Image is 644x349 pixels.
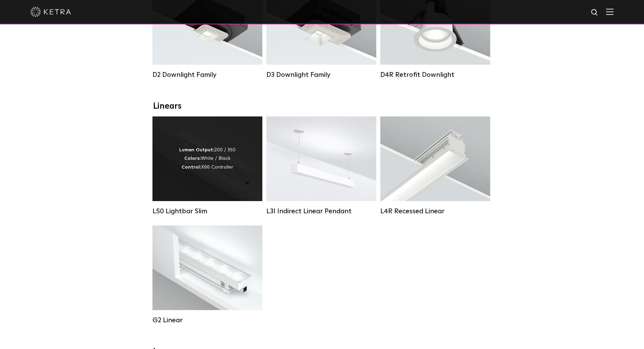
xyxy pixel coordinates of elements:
div: LS0 Lightbar Slim [152,207,262,215]
a: LS0 Lightbar Slim Lumen Output:200 / 350Colors:White / BlackControl:X96 Controller [152,116,262,215]
div: D3 Downlight Family [266,71,376,79]
a: L3I Indirect Linear Pendant Lumen Output:400 / 600 / 800 / 1000Housing Colors:White / BlackContro... [266,116,376,215]
div: 200 / 350 White / Black X96 Controller [179,146,236,172]
a: L4R Recessed Linear Lumen Output:400 / 600 / 800 / 1000Colors:White / BlackControl:Lutron Clear C... [380,116,490,215]
div: L4R Recessed Linear [380,207,490,215]
strong: Control: [182,165,201,170]
img: ketra-logo-2019-white [30,7,71,17]
div: G2 Linear [152,316,262,324]
strong: Colors: [184,156,201,161]
div: D2 Downlight Family [152,71,262,79]
div: L3I Indirect Linear Pendant [266,207,376,215]
img: Hamburger%20Nav.svg [606,8,614,15]
img: search icon [591,8,599,17]
div: D4R Retrofit Downlight [380,71,490,79]
strong: Lumen Output: [179,148,214,152]
div: Linears [153,102,491,111]
a: G2 Linear Lumen Output:400 / 700 / 1000Colors:WhiteBeam Angles:Flood / [GEOGRAPHIC_DATA] / Narrow... [152,225,262,324]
